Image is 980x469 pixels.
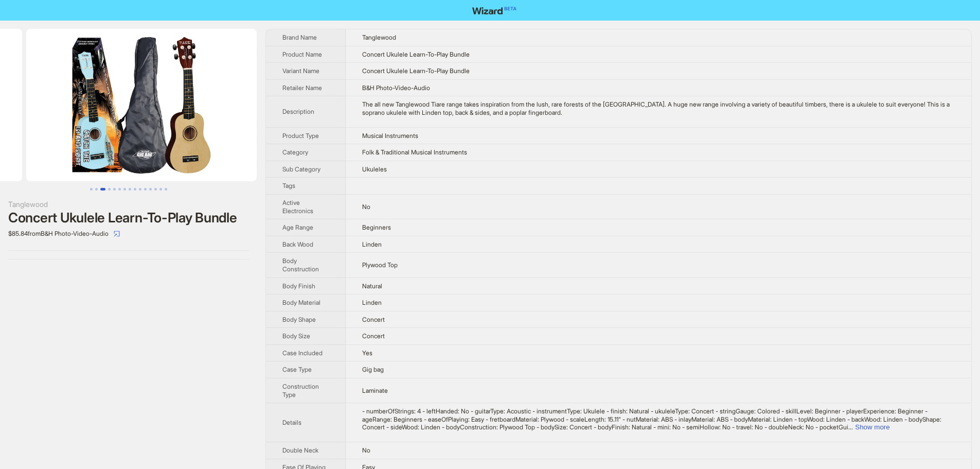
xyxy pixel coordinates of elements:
span: Details [282,419,301,426]
span: Concert Ukulele Learn-To-Play Bundle [362,67,470,75]
button: Go to slide 1 [90,188,93,190]
button: Go to slide 4 [108,188,111,190]
button: Go to slide 10 [139,188,141,190]
span: Variant Name [282,67,319,75]
span: B&H Photo-Video-Audio [362,84,430,92]
button: Go to slide 9 [134,188,136,190]
span: Case Included [282,349,323,357]
div: The all new Tanglewood Tiare range takes inspiration from the lush, rare forests of the South Pac... [362,100,955,116]
span: Concert Ukulele Learn-To-Play Bundle [362,50,470,58]
button: Go to slide 3 [100,188,105,190]
span: Description [282,108,314,115]
span: Concert [362,332,385,340]
span: Active Electronics [282,199,313,215]
div: $85.84 from B&H Photo-Video-Audio [8,225,249,242]
span: Age Range [282,223,313,231]
span: Tags [282,182,295,189]
span: Category [282,148,308,156]
span: No [362,446,370,454]
span: Body Shape [282,316,316,323]
span: Tanglewood [362,33,396,41]
button: Go to slide 8 [129,188,131,190]
span: Construction Type [282,383,319,398]
span: Linden [362,240,382,248]
span: Body Construction [282,257,319,273]
button: Go to slide 11 [144,188,147,190]
div: Concert Ukulele Learn-To-Play Bundle [8,210,249,225]
span: Gig bag [362,366,384,373]
div: - numberOfStrings: 4 - leftHanded: No - guitarType: Acoustic - instrumentType: Ukulele - finish: ... [362,407,955,431]
span: Linden [362,299,382,306]
button: Go to slide 2 [95,188,98,190]
span: Sub Category [282,165,320,173]
span: ... [848,423,853,431]
span: No [362,203,370,211]
span: Retailer Name [282,84,322,92]
span: Body Finish [282,282,315,290]
span: Laminate [362,387,388,394]
span: Folk & Traditional Musical Instruments [362,148,467,156]
span: Natural [362,282,382,290]
button: Go to slide 15 [165,188,167,190]
span: select [114,231,120,237]
span: Beginners [362,223,391,231]
img: Concert Ukulele Learn-To-Play Bundle Concert Ukulele Learn-To-Play Bundle image 4 [26,29,257,181]
span: Double Neck [282,446,318,454]
span: Back Wood [282,240,313,248]
button: Go to slide 13 [154,188,157,190]
span: Body Material [282,299,320,306]
span: Yes [362,349,372,357]
span: Ukuleles [362,165,387,173]
span: Product Name [282,50,322,58]
button: Go to slide 14 [159,188,162,190]
button: Go to slide 5 [113,188,116,190]
span: Concert [362,316,385,323]
span: Product Type [282,132,319,140]
button: Expand [855,423,889,431]
button: Go to slide 7 [123,188,126,190]
button: Go to slide 6 [118,188,121,190]
div: Tanglewood [8,199,249,210]
span: Plywood Top [362,261,398,269]
button: Go to slide 12 [149,188,152,190]
span: - numberOfStrings: 4 - leftHanded: No - guitarType: Acoustic - instrumentType: Ukulele - finish: ... [362,407,941,431]
span: Brand Name [282,33,317,41]
span: Body Size [282,332,310,340]
span: Case Type [282,366,312,373]
span: Musical Instruments [362,132,418,140]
